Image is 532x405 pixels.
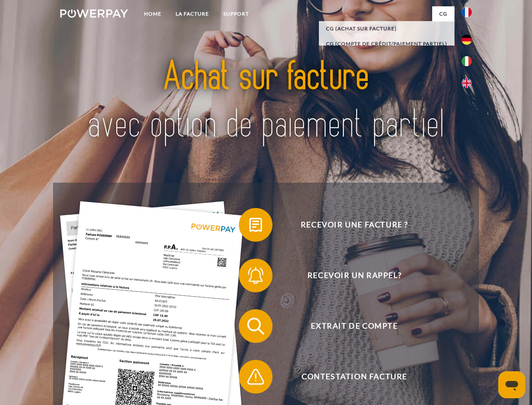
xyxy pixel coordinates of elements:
[239,309,458,343] button: Extrait de compte
[319,21,454,36] a: CG (achat sur facture)
[251,259,457,292] span: Recevoir un rappel?
[462,35,472,45] img: de
[245,265,266,286] img: qb_bell.svg
[319,36,454,51] a: CG (Compte de crédit/paiement partiel)
[462,78,472,88] img: en
[462,56,472,66] img: it
[239,208,458,242] button: Recevoir une facture ?
[245,214,266,235] img: qb_bill.svg
[168,6,216,22] a: LA FACTURE
[498,371,525,398] iframe: Bouton de lancement de la fenêtre de messagerie
[251,208,457,242] span: Recevoir une facture ?
[216,6,256,22] a: Support
[462,7,472,17] img: fr
[60,9,128,18] img: logo-powerpay-white.svg
[251,309,457,343] span: Extrait de compte
[245,366,266,387] img: qb_warning.svg
[432,6,454,22] a: CG
[137,6,168,22] a: Home
[80,40,452,162] img: title-powerpay_fr.svg
[239,360,458,394] button: Contestation Facture
[239,259,458,292] button: Recevoir un rappel?
[251,360,457,394] span: Contestation Facture
[245,316,266,337] img: qb_search.svg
